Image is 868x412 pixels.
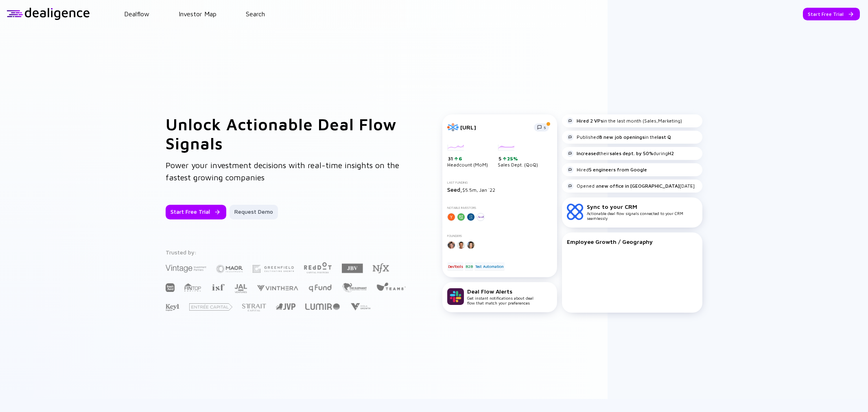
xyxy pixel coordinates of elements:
[577,150,599,156] strong: Increased
[257,284,298,292] img: Vinthera
[350,303,371,311] img: Viola Growth
[447,186,462,193] span: Seed,
[447,181,552,184] div: Last Funding
[506,156,518,162] div: 25%
[216,262,243,276] img: Maor Investments
[460,124,529,131] div: [URL]
[253,265,294,273] img: Greenfield Partners
[166,205,226,219] button: Start Free Trial
[567,118,682,124] div: in the last month (Sales,Marketing)
[184,283,201,292] img: FINTOP Capital
[447,145,488,168] div: Headcount (MoM)
[124,10,149,18] a: Dealflow
[467,288,533,295] div: Deal Flow Alerts
[567,167,647,173] div: Hired
[657,134,671,140] strong: last Q
[589,167,647,173] strong: 5 engineers from Google
[166,264,206,273] img: Vintage Investment Partners
[567,134,671,140] div: Published in the
[447,234,552,238] div: Founders
[166,304,179,311] img: Key1 Capital
[448,156,488,162] div: 31
[587,203,697,210] div: Sync to your CRM
[567,150,674,157] div: their during
[599,183,680,189] strong: new office in [GEOGRAPHIC_DATA]
[211,283,225,291] img: Israel Secondary Fund
[567,238,697,245] div: Employee Growth / Geography
[342,263,363,274] img: JBV Capital
[577,118,603,124] strong: Hired 2 VPs
[610,150,653,156] strong: sales dept. by 50%
[230,205,278,219] button: Request Demo
[587,203,697,221] div: Actionable deal flow signals connected to your CRM seamlessly
[342,283,367,292] img: The Elephant
[166,249,407,256] div: Trusted by:
[668,150,674,156] strong: H2
[246,10,265,18] a: Search
[305,303,340,310] img: Lumir Ventures
[498,145,538,168] div: Sales Dept. (QoQ)
[803,8,860,20] button: Start Free Trial
[467,288,533,305] div: Get instant notifications about deal flow that match your preferences
[373,263,389,273] img: NFX
[234,284,247,293] img: JAL Ventures
[465,262,473,270] div: B2B
[308,283,332,293] img: Q Fund
[304,261,332,274] img: Red Dot Capital Partners
[276,303,295,310] img: Jerusalem Venture Partners
[567,183,695,189] div: Opened a [DATE]
[474,262,505,270] div: Test Automation
[447,262,464,270] div: DevTools
[599,134,645,140] strong: 8 new job openings
[376,282,406,291] img: Team8
[189,303,232,311] img: Entrée Capital
[447,186,552,193] div: $5.5m, Jan `22
[166,114,410,153] h1: Unlock Actionable Deal Flow Signals
[166,160,399,182] span: Power your investment decisions with real-time insights on the fastest growing companies
[498,156,538,162] div: 5
[458,156,462,162] div: 6
[242,304,266,311] img: Strait Capital
[447,206,552,210] div: Notable Investors
[179,10,216,18] a: Investor Map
